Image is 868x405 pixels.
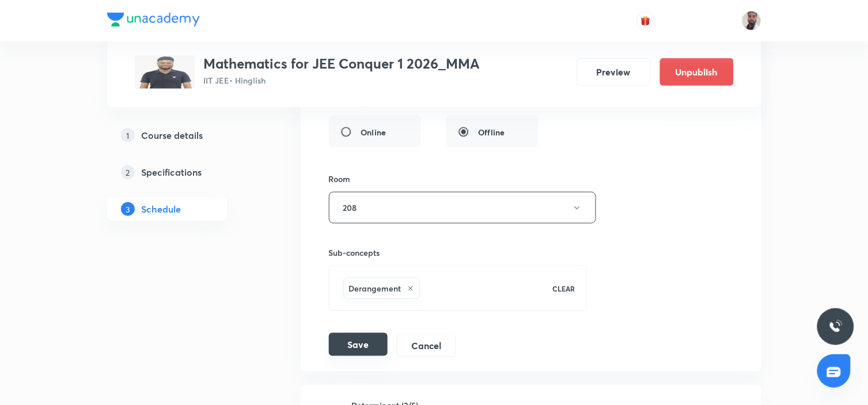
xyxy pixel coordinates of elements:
button: Save [329,333,388,356]
button: Preview [577,58,651,86]
a: Company Logo [107,13,200,29]
button: Cancel [397,334,456,357]
p: IIT JEE • Hinglish [204,74,480,86]
a: 1Course details [107,124,264,147]
p: 1 [121,128,135,142]
h5: Course details [142,128,203,142]
h5: Schedule [142,202,181,216]
p: 3 [121,202,135,216]
button: 208 [329,192,596,224]
img: ttu [829,320,843,334]
h5: Specifications [142,165,202,179]
h6: Room [329,173,351,185]
img: 0b5c178669a64e52ab366fa8f3618caf.jpg [135,55,195,89]
p: CLEAR [552,283,575,294]
h6: Derangement [349,282,401,294]
a: 2Specifications [107,161,264,184]
img: SHAHNAWAZ AHMAD [742,11,761,31]
h6: Sub-concepts [329,247,587,259]
button: Unpublish [660,58,734,86]
button: avatar [636,12,655,30]
img: Company Logo [107,13,200,27]
img: avatar [640,16,651,26]
p: 2 [121,165,135,179]
h3: Mathematics for JEE Conquer 1 2026_MMA [204,55,480,72]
